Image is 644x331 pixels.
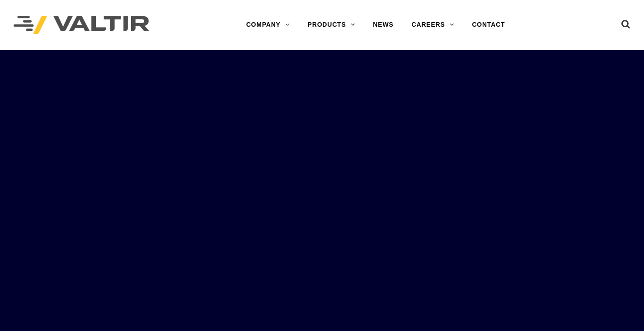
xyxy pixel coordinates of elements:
[463,16,514,34] a: CONTACT
[237,16,299,34] a: COMPANY
[403,16,463,34] a: CAREERS
[299,16,364,34] a: PRODUCTS
[14,16,149,34] img: Valtir
[364,16,402,34] a: NEWS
